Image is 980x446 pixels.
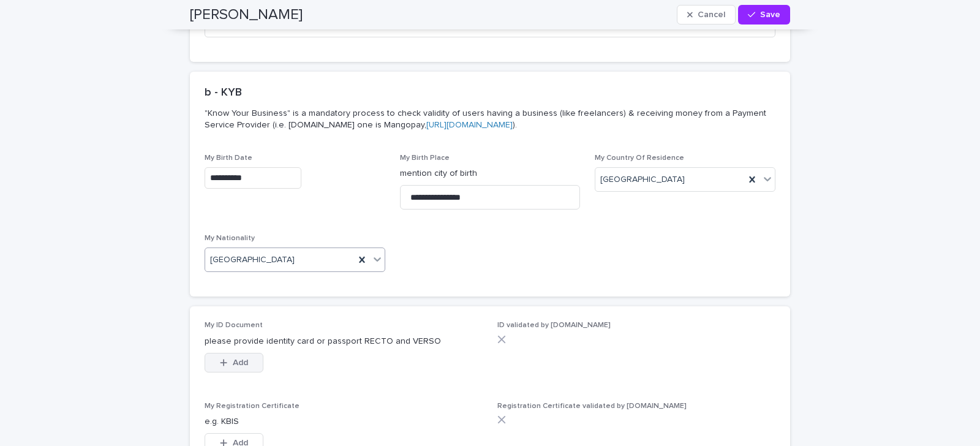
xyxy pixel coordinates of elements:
[760,10,780,19] span: Save
[205,415,483,428] p: e.g. KBIS
[595,154,684,162] span: My Country Of Residence
[600,173,685,186] span: [GEOGRAPHIC_DATA]
[205,235,255,242] span: My Nationality
[205,403,300,410] span: My Registration Certificate
[400,154,450,162] span: My Birth Place
[205,322,263,329] span: My ID Document
[210,254,295,266] span: [GEOGRAPHIC_DATA]
[233,358,248,367] span: Add
[205,154,252,162] span: My Birth Date
[677,5,736,25] button: Cancel
[497,322,611,329] span: ID validated by [DOMAIN_NAME]
[205,353,263,372] button: Add
[698,10,725,19] span: Cancel
[497,403,687,410] span: Registration Certificate validated by [DOMAIN_NAME]
[426,121,513,129] a: [URL][DOMAIN_NAME]
[190,6,303,24] h2: [PERSON_NAME]
[205,108,771,130] p: "Know Your Business" is a mandatory process to check validity of users having a business (like fr...
[738,5,790,25] button: Save
[205,335,483,348] p: please provide identity card or passport RECTO and VERSO
[205,86,242,100] h2: b - KYB
[400,167,581,180] p: mention city of birth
